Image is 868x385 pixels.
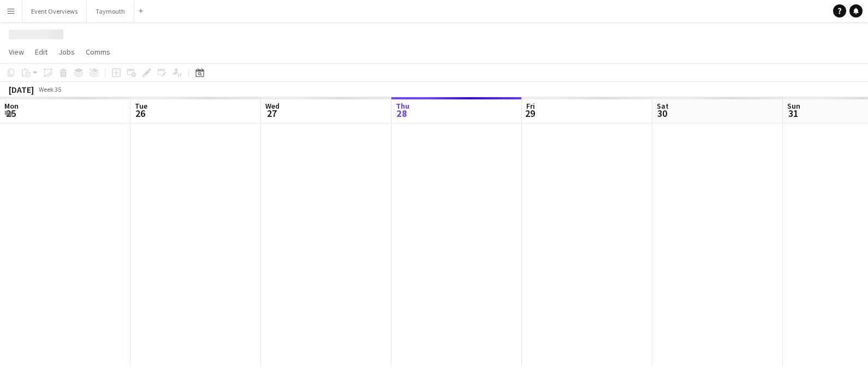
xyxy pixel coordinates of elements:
[657,101,669,111] span: Sat
[265,101,280,111] span: Wed
[135,101,147,111] span: Tue
[22,1,87,22] button: Event Overviews
[9,47,24,57] span: View
[525,107,535,120] span: 29
[786,107,800,120] span: 31
[396,101,409,111] span: Thu
[4,101,19,111] span: Mon
[787,101,800,111] span: Sun
[655,107,669,120] span: 30
[4,45,28,59] a: View
[81,45,115,59] a: Comms
[526,101,535,111] span: Fri
[36,85,63,93] span: Week 35
[264,107,280,120] span: 27
[133,107,147,120] span: 26
[54,45,79,59] a: Jobs
[394,107,409,120] span: 28
[58,47,75,57] span: Jobs
[9,84,34,95] div: [DATE]
[35,47,47,57] span: Edit
[87,1,134,22] button: Taymouth
[3,107,19,120] span: 25
[31,45,52,59] a: Edit
[86,47,110,57] span: Comms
